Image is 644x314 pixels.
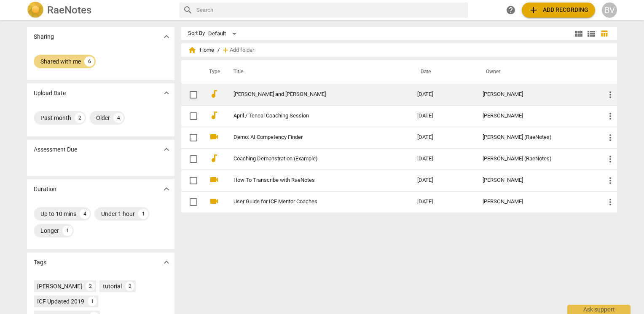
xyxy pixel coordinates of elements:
span: add [529,5,539,15]
p: Tags [34,258,46,267]
th: Type [202,60,223,84]
span: view_module [574,29,584,39]
div: tutorial [103,282,122,290]
div: 1 [88,297,97,306]
button: Show more [160,183,173,195]
div: 4 [113,113,123,123]
span: expand_more [161,184,172,194]
span: Add recording [529,5,588,15]
span: view_list [586,29,596,39]
div: [PERSON_NAME] (RaeNotes) [483,134,592,141]
a: Demo: AI Competency Finder [233,134,387,141]
button: Table view [598,27,610,40]
div: [PERSON_NAME] [37,282,82,290]
div: 1 [62,226,72,236]
button: Show more [160,143,173,156]
button: Tile view [572,27,585,40]
div: Past month [40,114,71,122]
span: more_vert [605,154,615,164]
span: expand_more [161,88,172,98]
span: expand_more [161,257,172,267]
button: Upload [522,3,595,18]
span: videocam [209,196,219,206]
a: [PERSON_NAME] and [PERSON_NAME] [233,91,387,98]
div: Under 1 hour [101,210,135,218]
p: Upload Date [34,89,66,98]
div: Up to 10 mins [40,210,76,218]
span: more_vert [605,176,615,186]
button: Show more [160,87,173,99]
a: April / Teneal Coaching Session [233,113,387,119]
td: [DATE] [411,105,476,127]
img: Logo [27,2,44,19]
div: Ask support [567,305,631,314]
span: Add folder [230,47,254,53]
div: [PERSON_NAME] [483,177,592,184]
span: audiotrack [209,89,219,99]
a: Help [503,3,518,18]
span: expand_more [161,144,172,154]
div: [PERSON_NAME] (RaeNotes) [483,156,592,162]
span: more_vert [605,90,615,100]
div: 4 [80,209,90,219]
div: 2 [75,113,85,123]
p: Duration [34,185,56,194]
a: Coaching Demonstration (Example) [233,156,387,162]
th: Title [223,60,411,84]
button: BV [602,3,617,18]
td: [DATE] [411,84,476,105]
span: / [217,47,220,53]
div: 2 [125,282,134,291]
span: more_vert [605,197,615,207]
button: Show more [160,256,173,269]
td: [DATE] [411,148,476,170]
td: [DATE] [411,170,476,191]
th: Date [411,60,476,84]
div: Older [96,114,110,122]
span: videocam [209,132,219,142]
div: 2 [86,282,95,291]
div: Shared with me [40,57,81,66]
span: audiotrack [209,153,219,163]
span: help [506,5,516,15]
div: Default [208,27,239,40]
div: [PERSON_NAME] [483,113,592,119]
span: home [188,46,196,54]
button: List view [585,27,598,40]
span: expand_more [161,32,172,42]
span: table_chart [600,29,608,37]
div: Sort By [188,30,205,37]
span: add [221,46,230,54]
a: LogoRaeNotes [27,2,173,19]
button: Show more [160,30,173,43]
h2: RaeNotes [47,4,91,16]
a: User Guide for ICF Mentor Coaches [233,199,387,205]
td: [DATE] [411,127,476,148]
span: audiotrack [209,110,219,120]
a: How To Transcribe with RaeNotes [233,177,387,184]
p: Assessment Due [34,145,77,154]
div: 6 [84,56,94,67]
span: search [183,5,193,15]
span: more_vert [605,133,615,143]
input: Search [196,3,464,17]
span: Home [188,46,214,54]
p: Sharing [34,32,54,41]
div: [PERSON_NAME] [483,199,592,205]
div: ICF Updated 2019 [37,297,84,306]
div: [PERSON_NAME] [483,91,592,98]
td: [DATE] [411,191,476,213]
th: Owner [476,60,598,84]
div: Longer [40,226,59,235]
div: 1 [138,209,148,219]
span: videocam [209,175,219,185]
span: more_vert [605,111,615,121]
